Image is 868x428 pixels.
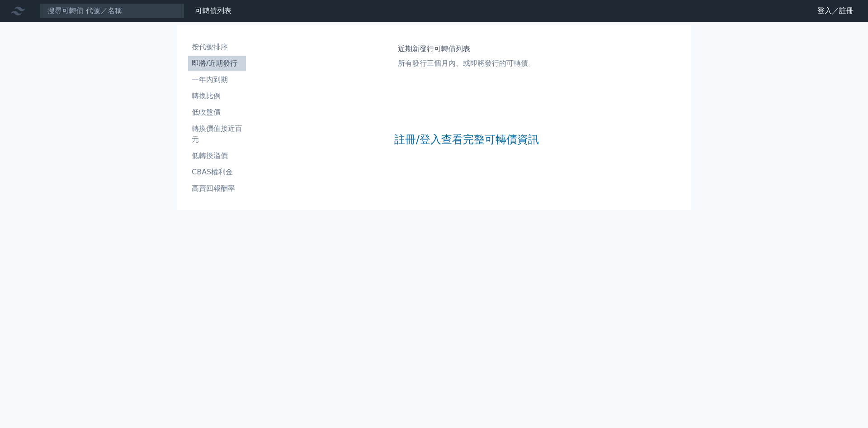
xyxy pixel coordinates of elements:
[398,58,535,69] p: 所有發行三個月內、或即將發行的可轉債。
[188,183,246,194] li: 高賣回報酬率
[188,42,246,53] li: 按代號排序
[188,89,246,103] a: 轉換比例
[188,123,246,145] li: 轉換價值接近百元
[188,121,246,147] a: 轉換價值接近百元
[40,3,184,19] input: 搜尋可轉債 代號／名稱
[810,4,861,18] a: 登入／註冊
[188,167,246,178] li: CBAS權利金
[188,165,246,179] a: CBAS權利金
[188,149,246,163] a: 低轉換溢價
[188,74,246,85] li: 一年內到期
[188,58,246,69] li: 即將/近期發行
[188,107,246,118] li: 低收盤價
[398,43,535,54] h1: 近期新發行可轉債列表
[188,72,246,87] a: 一年內到期
[195,6,231,15] a: 可轉債列表
[188,40,246,54] a: 按代號排序
[188,56,246,71] a: 即將/近期發行
[188,105,246,120] a: 低收盤價
[394,132,539,147] a: 註冊/登入查看完整可轉債資訊
[188,181,246,196] a: 高賣回報酬率
[188,91,246,101] li: 轉換比例
[188,150,246,161] li: 低轉換溢價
